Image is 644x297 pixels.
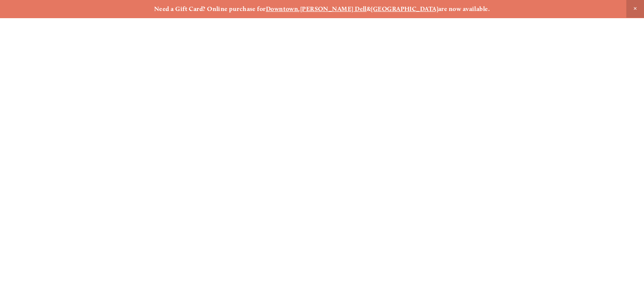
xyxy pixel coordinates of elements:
[266,5,299,13] a: Downtown
[154,5,266,13] strong: Need a Gift Card? Online purchase for
[371,5,438,13] a: [GEOGRAPHIC_DATA]
[300,5,367,13] a: [PERSON_NAME] Dell
[367,5,371,13] strong: &
[298,5,300,13] strong: ,
[438,5,490,13] strong: are now available.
